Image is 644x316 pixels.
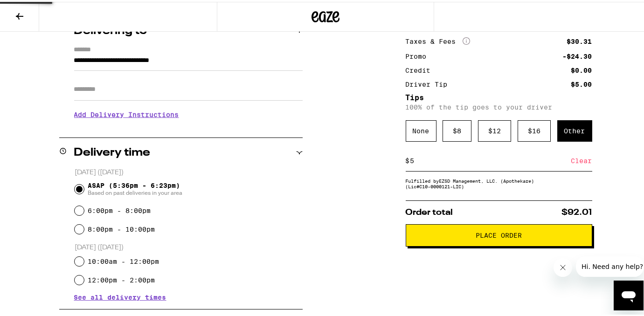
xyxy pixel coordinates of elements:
[88,275,155,282] label: 12:00pm - 2:00pm
[478,118,511,140] div: $ 12
[88,187,182,195] span: Based on past deliveries in your area
[410,155,571,163] input: 0
[88,256,159,263] label: 10:00am - 12:00pm
[75,241,303,250] p: [DATE] ([DATE])
[406,222,592,245] button: Place Order
[562,206,592,215] span: $92.01
[74,292,166,299] button: See all delivery times
[476,230,522,237] span: Place Order
[74,145,151,157] h2: Delivery time
[74,102,303,124] h3: Add Delivery Instructions
[406,65,437,72] div: Credit
[571,65,592,72] div: $0.00
[406,35,470,44] div: Taxes & Fees
[406,79,454,86] div: Driver Tip
[518,118,551,140] div: $ 16
[406,206,453,215] span: Order total
[406,92,592,100] h5: Tips
[88,224,155,231] label: 8:00pm - 10:00pm
[443,118,471,140] div: $ 8
[571,149,592,169] div: Clear
[406,149,410,169] div: $
[88,205,151,213] label: 6:00pm - 8:00pm
[74,124,303,131] p: We'll contact you at [PHONE_NUMBER] when we arrive
[88,180,182,195] span: ASAP (5:36pm - 6:23pm)
[406,102,592,109] p: 100% of the tip goes to your driver
[406,51,433,58] div: Promo
[563,51,592,58] div: -$24.30
[557,118,592,140] div: Other
[406,118,436,140] div: None
[554,256,572,275] iframe: Close message
[576,254,644,275] iframe: Message from company
[571,79,592,86] div: $5.00
[75,166,303,175] p: [DATE] ([DATE])
[614,279,644,309] iframe: Button to launch messaging window
[567,36,592,43] div: $30.31
[406,176,592,187] div: Fulfilled by EZSD Management, LLC. (Apothekare) (Lic# C10-0000121-LIC )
